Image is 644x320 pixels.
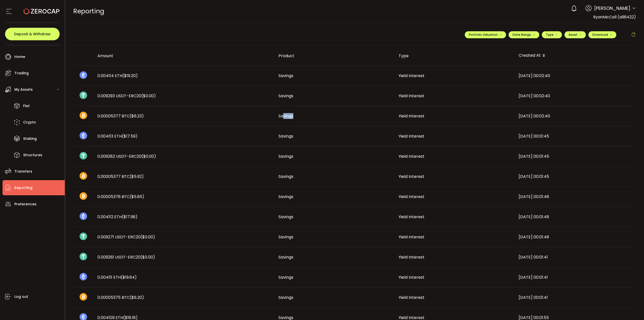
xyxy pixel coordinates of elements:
[93,53,274,59] div: Amount
[97,214,137,220] span: 0.004112 ETH
[274,53,395,59] div: Product
[515,274,635,280] div: [DATE] 00:01:41
[122,133,137,139] span: ($17.59)
[80,91,87,99] img: usdt_portfolio.svg
[594,5,630,12] span: [PERSON_NAME]
[80,132,87,139] img: eth_portfolio.svg
[399,214,424,220] span: Yield Interest
[278,153,293,159] span: Savings
[23,151,42,159] span: Structures
[399,295,424,300] span: Yield Interest
[14,184,32,191] span: Reporting
[515,113,635,119] div: [DATE] 00:02:40
[515,73,635,79] div: [DATE] 00:02:40
[399,174,424,179] span: Yield Interest
[97,113,144,119] span: 0.00005377 BTC
[23,135,37,142] span: Staking
[399,194,424,200] span: Yield Interest
[97,73,138,79] span: 0.004114 ETH
[14,32,51,36] span: Deposit & Withdraw
[80,71,87,79] img: eth_portfolio.svg
[399,73,424,79] span: Yield Interest
[515,194,635,200] div: [DATE] 00:01:48
[515,254,635,260] div: [DATE] 00:01:41
[399,234,424,240] span: Yield Interest
[14,70,29,77] span: Trading
[593,14,636,20] span: RyanMcCall (a98422)
[399,93,424,99] span: Yield Interest
[509,31,539,38] button: Date Range
[14,86,33,93] span: My Assets
[80,293,87,301] img: btc_portfolio.svg
[542,31,562,38] button: Type
[564,31,586,38] button: Asset
[23,119,36,126] span: Crypto
[546,33,558,37] span: Type
[5,28,60,40] button: Deposit & Withdraw
[80,112,87,119] img: btc_portfolio.svg
[97,254,155,260] span: 0.009261 USDT-ERC20
[97,93,156,99] span: 0.009293 USDT-ERC20
[515,133,635,139] div: [DATE] 00:01:45
[515,93,635,99] div: [DATE] 00:02:40
[515,214,635,220] div: [DATE] 00:01:48
[469,33,502,37] span: Portfolio Valuation
[141,153,156,159] span: ($0.00)
[97,153,156,159] span: 0.009282 USDT-ERC20
[14,53,25,60] span: Home
[80,192,87,200] img: btc_portfolio.svg
[122,73,138,79] span: ($19.20)
[130,113,144,119] span: ($6.23)
[73,7,104,16] span: Reporting
[399,113,424,119] span: Yield Interest
[515,51,635,60] div: Created At
[80,152,87,159] img: usdt_portfolio.svg
[14,168,32,175] span: Transfers
[465,31,506,38] button: Portfolio Valuation
[399,153,424,159] span: Yield Interest
[97,274,137,280] span: 0.004111 ETH
[278,133,293,139] span: Savings
[278,234,293,240] span: Savings
[278,113,293,119] span: Savings
[97,133,137,139] span: 0.004113 ETH
[513,33,535,37] span: Date Range
[141,93,156,99] span: ($0.00)
[80,273,87,280] img: eth_portfolio.svg
[97,174,144,179] span: 0.00005377 BTC
[14,293,28,300] span: Log out
[592,33,612,37] span: Download
[588,31,616,38] button: Download
[80,172,87,180] img: btc_portfolio.svg
[130,194,144,200] span: ($5.85)
[278,295,293,300] span: Savings
[515,234,635,240] div: [DATE] 00:01:48
[97,194,144,200] span: 0.00005376 BTC
[278,214,293,220] span: Savings
[80,253,87,260] img: usdt_portfolio.svg
[278,274,293,280] span: Savings
[278,93,293,99] span: Savings
[140,234,155,240] span: ($0.00)
[14,201,37,208] span: Preferences
[278,73,293,79] span: Savings
[122,214,137,220] span: ($17.98)
[568,33,578,37] span: Asset
[515,295,635,300] div: [DATE] 00:01:41
[121,274,137,280] span: ($19.64)
[399,133,424,139] span: Yield Interest
[80,212,87,220] img: eth_portfolio.svg
[130,174,144,179] span: ($5.92)
[80,233,87,240] img: usdt_portfolio.svg
[97,234,155,240] span: 0.009271 USDT-ERC20
[399,274,424,280] span: Yield Interest
[619,296,644,320] iframe: Chat Widget
[278,194,293,200] span: Savings
[395,53,515,59] div: Type
[97,295,144,300] span: 0.00005375 BTC
[140,254,155,260] span: ($0.00)
[278,254,293,260] span: Savings
[399,254,424,260] span: Yield Interest
[130,295,144,300] span: ($6.20)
